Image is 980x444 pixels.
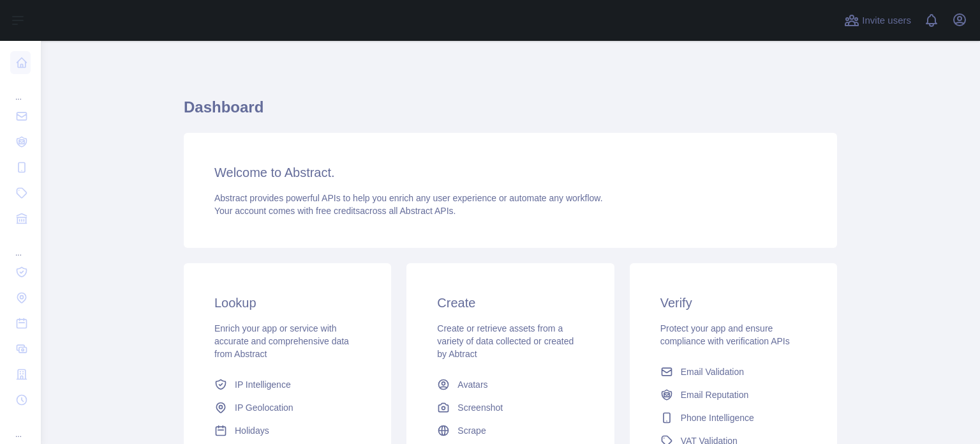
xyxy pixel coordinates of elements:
[10,414,31,440] div: ...
[457,401,503,414] span: Screenshot
[432,419,588,442] a: Scrape
[209,419,366,442] a: Holidays
[660,323,790,346] span: Protect your app and ensure compliance with verification APIs
[316,206,360,216] span: free credits
[681,365,744,378] span: Email Validation
[437,294,583,312] h3: Create
[214,164,806,181] h3: Welcome to Abstract.
[209,396,366,419] a: IP Geolocation
[235,378,291,391] span: IP Intelligence
[214,206,456,216] span: Your account comes with across all Abstract APIs.
[660,294,806,312] h3: Verify
[862,13,911,28] span: Invite users
[432,373,588,396] a: Avatars
[681,388,749,401] span: Email Reputation
[214,294,360,312] h3: Lookup
[655,406,812,429] a: Phone Intelligence
[457,378,487,391] span: Avatars
[655,383,812,406] a: Email Reputation
[10,77,31,102] div: ...
[214,323,349,359] span: Enrich your app or service with accurate and comprehensive data from Abstract
[655,360,812,383] a: Email Validation
[235,401,293,414] span: IP Geolocation
[432,396,588,419] a: Screenshot
[235,424,269,437] span: Holidays
[184,97,837,128] h1: Dashboard
[10,233,31,258] div: ...
[437,323,574,359] span: Create or retrieve assets from a variety of data collected or created by Abtract
[214,193,603,203] span: Abstract provides powerful APIs to help you enrich any user experience or automate any workflow.
[457,424,486,437] span: Scrape
[842,10,914,31] button: Invite users
[209,373,366,396] a: IP Intelligence
[681,411,754,424] span: Phone Intelligence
